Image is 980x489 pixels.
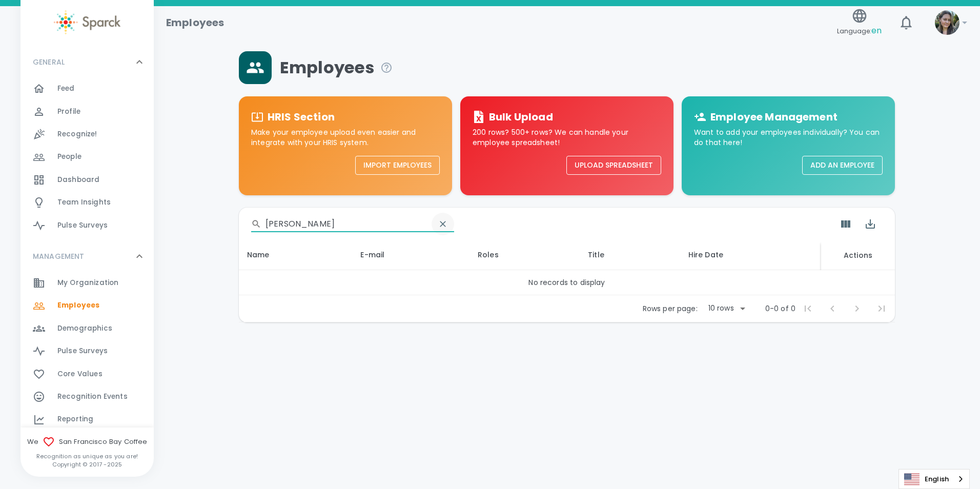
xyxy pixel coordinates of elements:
[280,57,393,78] span: Employees
[935,10,959,35] img: Picture of Mackenzie
[21,47,154,77] div: GENERAL
[21,460,154,468] p: Copyright © 2017 - 2025
[57,129,97,139] span: Recognize!
[869,296,894,321] span: Last Page
[438,219,448,229] svg: clear
[899,469,970,489] aside: Language selected: English
[57,220,108,231] span: Pulse Surveys
[899,469,970,489] div: Language
[21,340,154,362] a: Pulse Surveys
[57,392,128,402] span: Recognition Events
[21,123,154,146] a: Recognize!
[694,127,883,148] p: Want to add your employees individually? You can do that here!
[251,127,440,148] p: Make your employee upload even easier and integrate with your HRIS system.
[21,436,154,448] span: We San Francisco Bay Coffee
[57,300,99,311] span: Employees
[21,77,154,100] a: Feed
[21,408,154,431] a: Reporting
[643,303,698,314] p: Rows per page:
[57,107,80,117] span: Profile
[57,197,111,208] span: Team Insights
[57,323,112,334] span: Demographics
[432,213,454,235] button: Clear Search
[21,146,154,168] a: People
[478,249,571,261] div: Roles
[355,156,440,175] button: Import Employees
[21,385,154,408] a: Recognition Events
[21,214,154,237] a: Pulse Surveys
[858,212,883,236] button: Export
[21,294,154,317] a: Employees
[588,249,672,261] div: Title
[21,169,154,191] a: Dashboard
[710,109,838,125] h6: Employee Management
[239,270,895,295] td: No records to display
[820,296,845,321] span: Previous Page
[57,278,118,288] span: My Organization
[473,127,661,148] p: 200 rows? 500+ rows? We can handle your employee spreadsheet!
[21,272,154,294] a: My Organization
[247,249,344,261] div: Name
[899,470,969,488] a: English
[688,249,813,261] div: Hire Date
[837,24,882,38] span: Language:
[360,249,461,261] div: E-mail
[21,317,154,340] a: Demographics
[251,219,261,229] svg: Search
[871,25,882,36] span: en
[268,109,335,125] h6: HRIS Section
[57,369,103,379] span: Core Values
[57,346,108,356] span: Pulse Surveys
[833,212,858,236] button: Show Columns
[833,5,886,41] button: Language:en
[566,156,661,175] button: Upload Spreadsheet
[21,191,154,214] a: Team Insights
[54,10,120,34] img: Sparck logo
[21,241,154,272] div: MANAGEMENT
[21,363,154,385] a: Core Values
[706,303,737,313] div: 10 rows
[21,452,154,460] p: Recognition as unique as you are!
[21,77,154,241] div: GENERAL
[802,156,883,175] button: Add an Employee
[489,109,553,125] h6: Bulk Upload
[57,152,81,162] span: People
[21,100,154,123] a: Profile
[266,216,427,232] input: Search
[33,57,65,67] p: GENERAL
[21,10,154,34] a: Sparck logo
[765,303,795,314] p: 0-0 of 0
[57,175,99,185] span: Dashboard
[57,84,75,94] span: Feed
[166,14,224,31] h1: Employees
[57,414,93,424] span: Reporting
[795,296,820,321] span: First Page
[33,251,85,261] p: MANAGEMENT
[845,296,869,321] span: Next Page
